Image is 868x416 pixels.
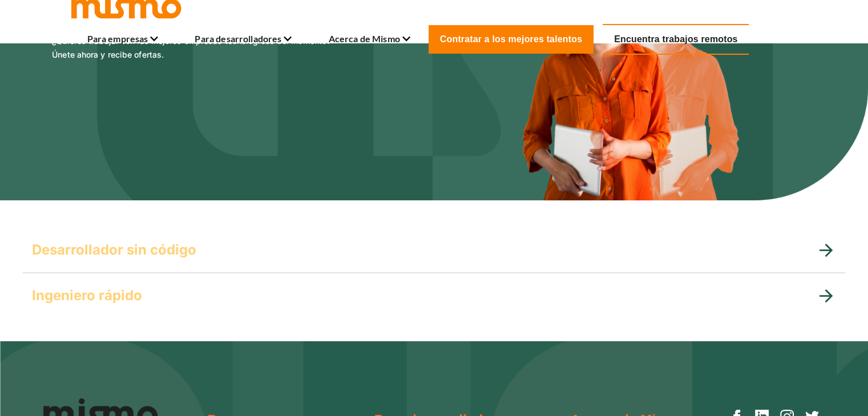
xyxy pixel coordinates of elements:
[32,241,196,258] font: Desarrollador sin código
[195,33,281,44] font: Para desarrolladores
[440,34,582,44] font: Contratar a los mejores talentos
[87,33,148,44] font: Para empresas
[328,33,399,44] font: Acerca de Mismo
[614,34,737,44] font: Encuentra trabajos remotos
[52,36,330,46] font: ¿Quieres trabajar con las mejores empresas tecnológicas del momento?
[603,24,749,55] a: Encuentra trabajos remotos
[23,227,845,273] div: Desarrollador sin código
[32,287,142,304] font: Ingeniero rápido
[23,273,845,318] div: Ingeniero rápido
[429,25,594,54] a: Contratar a los mejores talentos
[52,50,164,59] font: Únete ahora y recibe ofertas.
